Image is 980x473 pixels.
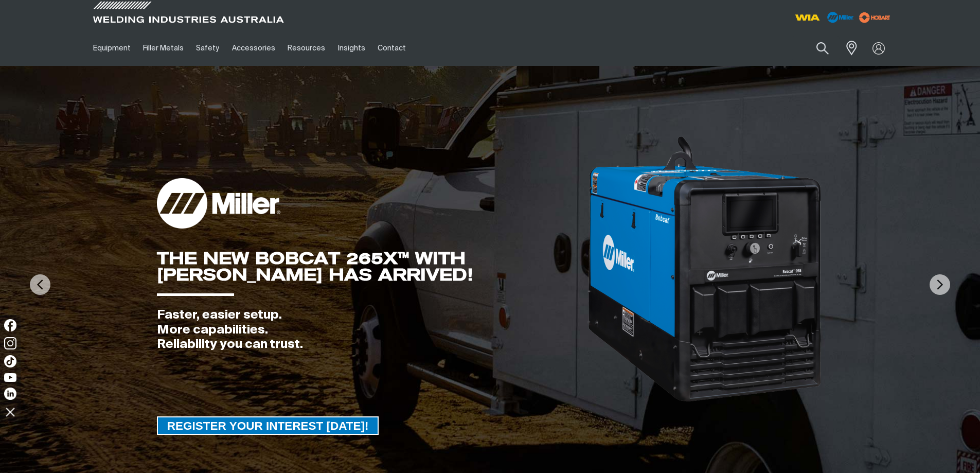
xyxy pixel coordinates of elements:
img: TikTok [4,355,16,367]
button: Search products [805,36,840,60]
img: YouTube [4,373,16,382]
a: Safety [190,30,225,66]
nav: Main [87,30,692,66]
a: Resources [281,30,331,66]
a: Insights [331,30,371,66]
img: Instagram [4,337,16,349]
img: Facebook [4,319,16,331]
input: Product name or item number... [792,36,840,60]
div: Faster, easier setup. More capabilities. Reliability you can trust. [157,308,586,352]
a: REGISTER YOUR INTEREST TODAY! [157,416,379,435]
img: PrevArrow [30,274,50,295]
a: Filler Metals [137,30,190,66]
span: REGISTER YOUR INTEREST [DATE]! [158,416,378,435]
a: Equipment [87,30,137,66]
img: NextArrow [930,274,950,295]
div: THE NEW BOBCAT 265X™ WITH [PERSON_NAME] HAS ARRIVED! [157,250,586,283]
img: miller [856,10,894,25]
a: Contact [371,30,412,66]
img: LinkedIn [4,388,16,400]
a: Accessories [226,30,281,66]
img: hide socials [2,403,19,421]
